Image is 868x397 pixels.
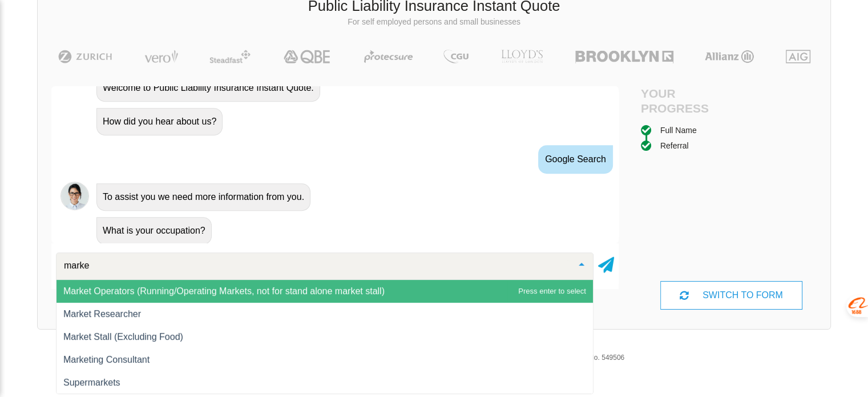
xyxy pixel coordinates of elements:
input: Search or select your occupation [61,260,570,271]
span: Market Researcher [63,309,141,319]
div: Google Search [538,145,613,174]
h4: Your Progress [641,86,732,115]
img: Zurich | Public Liability Insurance [53,50,118,63]
div: What is your occupation? [96,217,212,244]
span: Market Operators (Running/Operating Markets, not for stand alone market stall) [63,286,385,296]
img: Protecsure | Public Liability Insurance [360,50,417,63]
img: QBE | Public Liability Insurance [277,50,338,63]
span: Marketing Consultant [63,355,150,364]
p: For self employed persons and small businesses [46,17,822,28]
div: Full Name [660,124,697,137]
div: SWITCH TO FORM [660,281,802,310]
img: LLOYD's | Public Liability Insurance [495,50,550,63]
span: Market Stall (Excluding Food) [63,332,183,342]
img: Chatbot | PLI [60,182,89,210]
img: Vero | Public Liability Insurance [139,50,183,63]
div: How did you hear about us? [96,108,223,135]
div: To assist you we need more information from you. [96,183,310,211]
img: Brooklyn | Public Liability Insurance [571,50,677,63]
div: Welcome to Public Liability Insurance Instant Quote. [96,74,320,102]
img: AIG | Public Liability Insurance [781,50,815,63]
img: CGU | Public Liability Insurance [439,50,473,63]
div: Referral [660,139,689,152]
img: Steadfast | Public Liability Insurance [205,50,255,63]
span: Supermarkets [63,378,120,387]
img: Allianz | Public Liability Insurance [699,50,760,63]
